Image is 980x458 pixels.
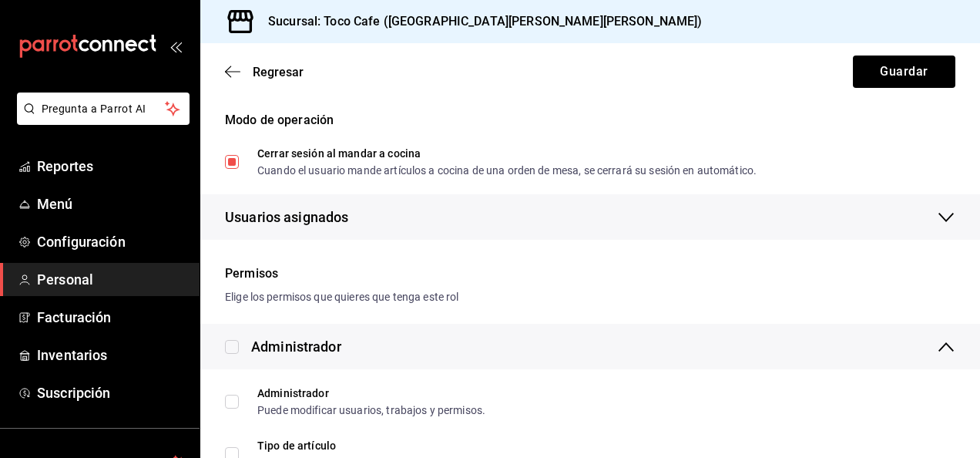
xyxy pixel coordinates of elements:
div: Elige los permisos que quieres que tenga este rol [225,289,955,305]
span: Reportes [37,156,187,177]
div: Cuando el usuario mande artículos a cocina de una orden de mesa, se cerrará su sesión en automático. [257,165,757,176]
h3: Sucursal: Toco Cafe ([GEOGRAPHIC_DATA][PERSON_NAME][PERSON_NAME]) [256,12,703,31]
a: Pregunta a Parrot AI [11,112,190,128]
span: Configuración [37,231,187,252]
div: Cerrar sesión al mandar a cocina [257,148,757,159]
span: Pregunta a Parrot AI [42,101,166,117]
div: Permisos [225,264,955,283]
span: Personal [37,269,187,290]
button: open_drawer_menu [169,40,182,52]
div: Administrador [257,388,485,399]
span: Usuarios asignados [225,207,348,227]
span: Inventarios [37,345,187,365]
div: Modo de operación [225,111,955,148]
button: Guardar [853,56,955,88]
span: Regresar [253,65,304,79]
button: Pregunta a Parrot AI [17,93,190,125]
div: Administrador [251,336,341,357]
div: Tipo de artículo [257,440,712,451]
button: Regresar [225,65,304,79]
span: Suscripción [37,382,187,403]
span: Facturación [37,307,187,328]
span: Menú [37,194,187,214]
div: Puede modificar usuarios, trabajos y permisos. [257,405,485,416]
